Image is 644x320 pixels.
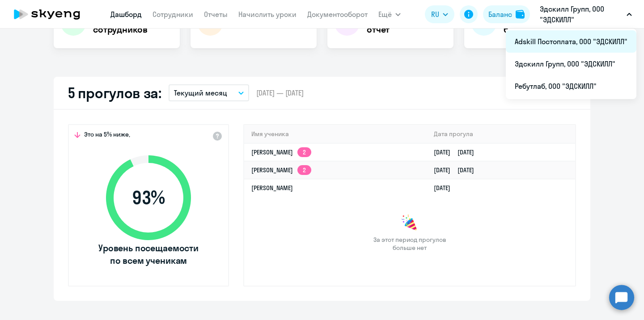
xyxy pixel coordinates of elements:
a: [PERSON_NAME]2 [251,148,311,156]
p: Эдскилл Групп, ООО "ЭДСКИЛЛ" [540,4,623,25]
a: [DATE][DATE] [434,166,481,174]
span: Уровень посещаемости по всем ученикам [97,242,200,267]
a: [DATE][DATE] [434,148,481,156]
span: За этот период прогулов больше нет [372,236,447,252]
img: congrats [401,214,419,232]
div: Баланс [488,9,512,20]
a: [PERSON_NAME]2 [251,166,311,174]
img: balance [516,10,525,19]
ul: Ещё [506,29,636,99]
span: [DATE] — [DATE] [256,88,304,98]
button: Балансbalance [483,5,530,23]
a: Дашборд [110,10,142,19]
a: Отчеты [204,10,228,19]
p: Текущий месяц [174,87,227,98]
app-skyeng-badge: 2 [297,165,311,175]
app-skyeng-badge: 2 [297,147,311,157]
a: Документооборот [307,10,368,19]
button: Ещё [378,5,401,23]
a: [DATE] [434,184,458,192]
a: [PERSON_NAME] [251,184,293,192]
button: RU [425,5,454,23]
button: Текущий месяц [169,84,249,101]
h2: 5 прогулов за: [68,84,161,102]
th: Дата прогула [427,125,575,143]
span: Это на 5% ниже, [84,130,130,141]
span: RU [431,9,439,20]
th: Имя ученика [244,125,427,143]
a: Сотрудники [153,10,193,19]
span: Ещё [378,9,392,20]
button: Эдскилл Групп, ООО "ЭДСКИЛЛ" [535,4,636,25]
span: 93 % [97,187,200,208]
a: Начислить уроки [238,10,297,19]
